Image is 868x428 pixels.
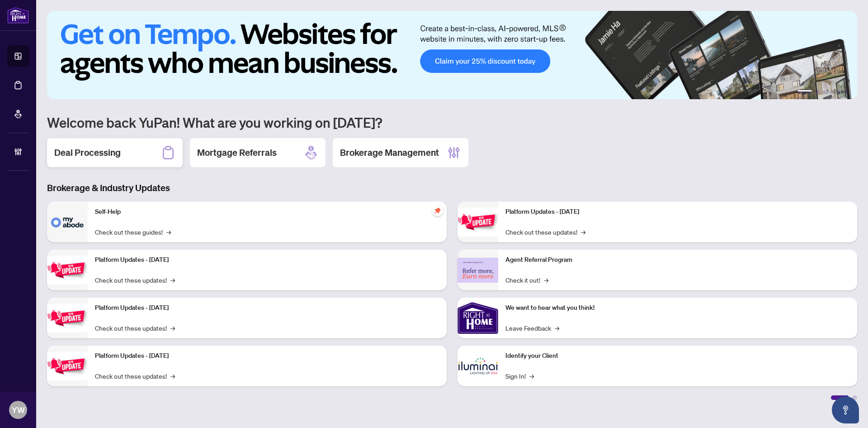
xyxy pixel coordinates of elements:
[197,146,277,159] h2: Mortgage Referrals
[170,275,175,285] span: →
[832,396,859,423] button: Open asap
[505,227,585,237] a: Check out these updates!→
[458,298,498,338] img: We want to hear what you think!
[529,371,534,381] span: →
[95,255,439,265] p: Platform Updates - [DATE]
[505,275,548,285] a: Check it out!→
[47,256,88,284] img: Platform Updates - September 16, 2025
[505,323,559,333] a: Leave Feedback→
[844,90,848,94] button: 6
[555,323,559,333] span: →
[95,371,175,381] a: Check out these updates!→
[432,205,443,216] span: pushpin
[95,323,175,333] a: Check out these updates!→
[47,304,88,332] img: Platform Updates - July 21, 2025
[505,371,534,381] a: Sign In!→
[797,90,812,94] button: 1
[12,404,25,416] span: YW
[581,227,585,237] span: →
[505,351,850,361] p: Identify your Client
[47,352,88,380] img: Platform Updates - July 8, 2025
[458,208,498,236] img: Platform Updates - June 23, 2025
[837,90,841,94] button: 5
[170,323,175,333] span: →
[54,146,121,159] h2: Deal Processing
[95,303,439,313] p: Platform Updates - [DATE]
[7,7,29,24] img: logo
[458,346,498,386] img: Identify your Client
[47,11,857,99] img: Slide 0
[505,303,850,313] p: We want to hear what you think!
[95,351,439,361] p: Platform Updates - [DATE]
[95,275,175,285] a: Check out these updates!→
[47,114,857,131] h1: Welcome back YuPan! What are you working on [DATE]?
[95,227,171,237] a: Check out these guides!→
[95,207,439,217] p: Self-Help
[505,255,850,265] p: Agent Referral Program
[544,275,548,285] span: →
[823,90,826,94] button: 3
[340,146,439,159] h2: Brokerage Management
[816,90,819,94] button: 2
[166,227,171,237] span: →
[458,258,498,283] img: Agent Referral Program
[505,207,850,217] p: Platform Updates - [DATE]
[170,371,175,381] span: →
[47,202,88,242] img: Self-Help
[47,182,857,194] h3: Brokerage & Industry Updates
[830,90,834,94] button: 4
